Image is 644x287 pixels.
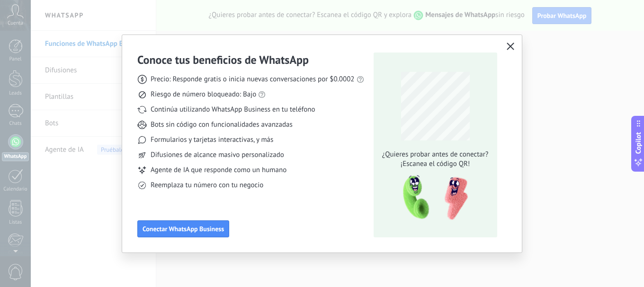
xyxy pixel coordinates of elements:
span: Copilot [634,132,643,154]
h3: Conoce tus beneficios de WhatsApp [137,52,309,67]
span: ¡Escanea el código QR! [379,159,491,169]
span: Precio: Responde gratis o inicia nuevas conversaciones por $0.0002 [151,75,355,84]
span: Agente de IA que responde como un humano [151,165,286,175]
span: Conectar WhatsApp Business [143,226,224,232]
span: Riesgo de número bloqueado: Bajo [151,90,256,99]
span: Difusiones de alcance masivo personalizado [151,150,284,160]
span: Continúa utilizando WhatsApp Business en tu teléfono [151,105,315,114]
span: Bots sin código con funcionalidades avanzadas [151,120,293,130]
span: Formularios y tarjetas interactivas, y más [151,135,273,145]
img: qr-pic-1x.png [395,173,470,223]
span: ¿Quieres probar antes de conectar? [379,150,491,159]
span: Reemplaza tu número con tu negocio [151,181,263,190]
button: Conectar WhatsApp Business [137,220,229,237]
